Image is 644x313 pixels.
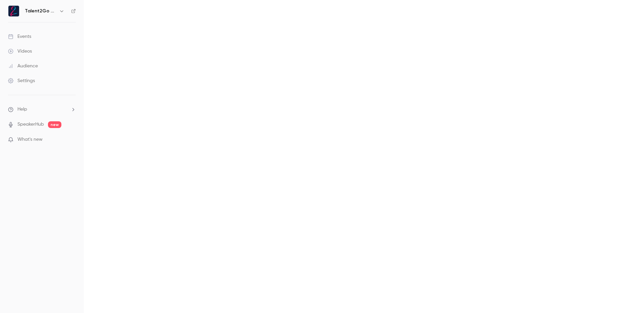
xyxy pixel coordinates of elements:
div: Events [8,33,31,40]
div: Videos [8,48,32,55]
a: SpeakerHub [17,121,44,128]
span: What's new [17,136,43,143]
div: Audience [8,63,38,69]
img: Talent2Go GmbH [8,6,19,16]
span: Help [17,106,27,113]
span: new [48,121,61,128]
div: Settings [8,77,35,84]
li: help-dropdown-opener [8,106,76,113]
h6: Talent2Go GmbH [25,8,56,14]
